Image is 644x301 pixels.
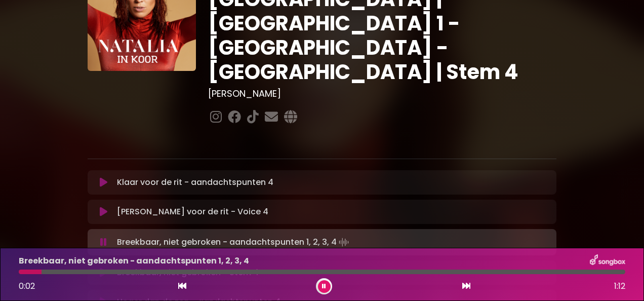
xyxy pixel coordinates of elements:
p: Breekbaar, niet gebroken - aandachtspunten 1, 2, 3, 4 [19,255,249,267]
span: 1:12 [614,280,625,292]
img: songbox-logo-white.png [590,254,625,268]
font: Breekbaar, niet gebroken - aandachtspunten 1, 2, 3, 4 [117,236,337,248]
span: 0:02 [19,280,35,292]
img: waveform4.gif [337,235,351,249]
h3: [PERSON_NAME] [208,88,557,99]
font: Klaar voor de rit - aandachtspunten 4 [117,176,273,189]
font: [PERSON_NAME] voor de rit - Voice 4 [117,206,268,218]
